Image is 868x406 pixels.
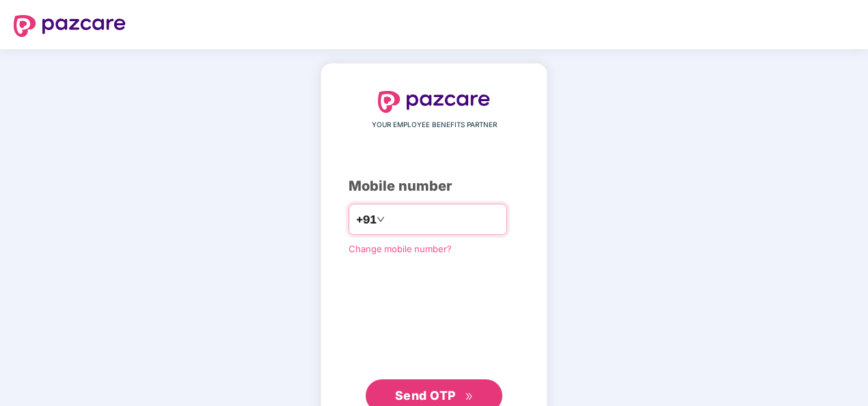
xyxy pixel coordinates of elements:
img: logo [378,91,490,113]
img: logo [14,15,126,37]
span: Send OTP [395,388,456,403]
span: double-right [465,392,474,401]
a: Change mobile number? [349,243,452,254]
span: +91 [356,211,377,228]
span: YOUR EMPLOYEE BENEFITS PARTNER [372,120,497,131]
div: Mobile number [349,176,519,197]
span: down [377,215,385,224]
